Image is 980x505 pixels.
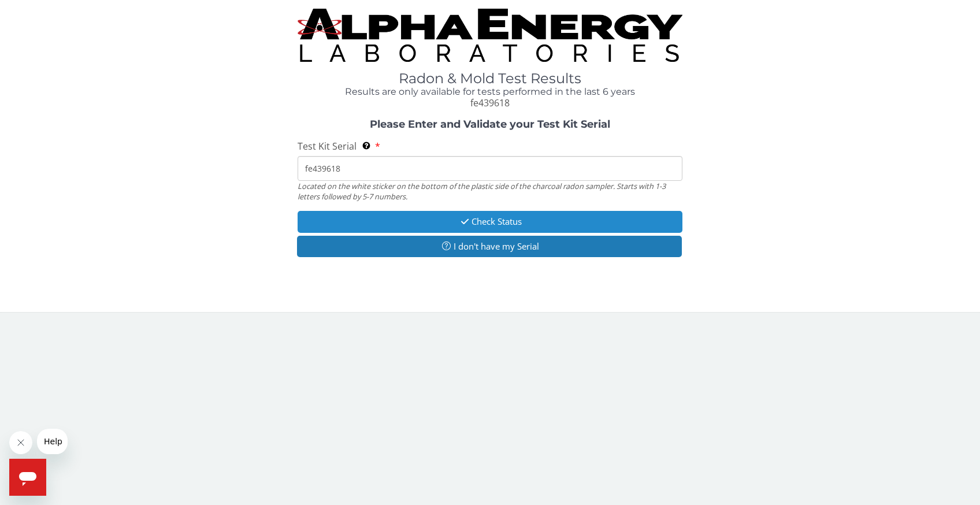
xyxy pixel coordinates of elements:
strong: Please Enter and Validate your Test Kit Serial [370,118,610,131]
h1: Radon & Mold Test Results [298,71,682,86]
img: TightCrop.jpg [298,9,682,62]
h4: Results are only available for tests performed in the last 6 years [298,87,682,97]
iframe: Button to launch messaging window [9,459,46,496]
button: I don't have my Serial [297,236,682,257]
div: Located on the white sticker on the bottom of the plastic side of the charcoal radon sampler. Sta... [298,181,682,202]
button: Check Status [298,211,682,232]
span: fe439618 [470,96,510,109]
span: Test Kit Serial [298,140,357,153]
iframe: Close message [9,431,32,454]
iframe: Message from company [37,429,68,454]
